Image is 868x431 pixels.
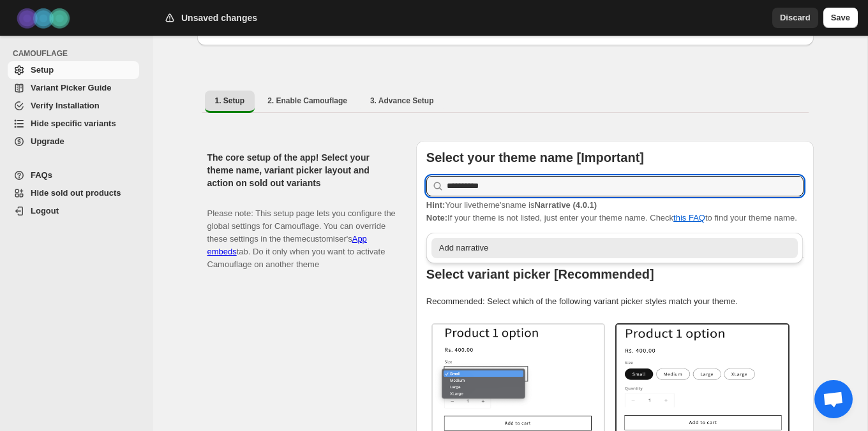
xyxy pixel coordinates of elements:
[31,119,116,128] span: Hide specific variants
[439,242,791,254] div: Add narrative
[673,213,705,223] a: this FAQ
[8,184,139,202] a: Hide sold out products
[31,206,59,215] span: Logout
[426,200,597,210] span: Your live theme's name is
[426,295,804,308] p: Recommended: Select which of the following variant picker styles match your theme.
[534,200,597,210] strong: Narrative (4.0.1)
[814,380,853,418] div: Open chat
[8,97,139,115] a: Verify Installation
[207,151,396,189] h2: The core setup of the app! Select your theme name, variant picker layout and action on sold out v...
[215,96,245,106] span: 1. Setup
[8,79,139,97] a: Variant Picker Guide
[267,96,347,106] span: 2. Enable Camouflage
[181,11,257,24] h2: Unsaved changes
[8,202,139,220] a: Logout
[426,150,644,164] b: Select your theme name [Important]
[31,65,54,75] span: Setup
[426,238,804,258] li: Add narrative
[823,8,858,28] button: Save
[31,83,111,92] span: Variant Picker Guide
[426,200,445,210] strong: Hint:
[426,267,654,281] b: Select variant picker [Recommended]
[31,188,121,198] span: Hide sold out products
[780,11,811,24] span: Discard
[426,199,804,224] p: If your theme is not listed, just enter your theme name. Check to find your theme name.
[8,166,139,184] a: FAQs
[207,194,396,271] p: Please note: This setup page lets you configure the global settings for Camouflage. You can overr...
[31,136,64,146] span: Upgrade
[772,8,818,28] button: Discard
[8,61,139,79] a: Setup
[13,48,144,59] span: CAMOUFLAGE
[426,213,447,223] strong: Note:
[31,101,100,110] span: Verify Installation
[31,170,52,180] span: FAQs
[831,11,850,24] span: Save
[8,133,139,150] a: Upgrade
[8,115,139,133] a: Hide specific variants
[370,96,434,106] span: 3. Advance Setup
